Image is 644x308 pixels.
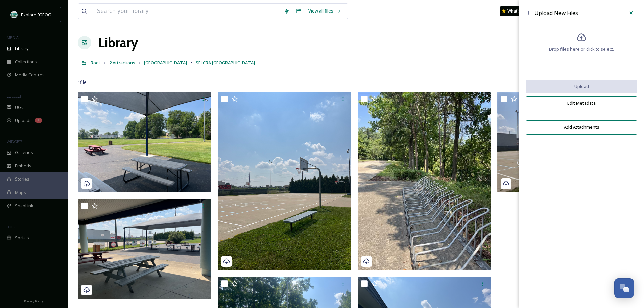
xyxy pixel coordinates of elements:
[15,117,32,124] span: Uploads
[15,149,33,156] span: Galleries
[7,94,21,99] span: COLLECT
[15,163,31,169] span: Embeds
[7,139,22,144] span: WIDGETS
[15,235,29,241] span: Socials
[196,60,255,66] span: SELCRA [GEOGRAPHIC_DATA]
[15,203,33,209] span: SnapLink
[7,224,20,229] span: SOCIALS
[534,9,578,17] span: Upload New Files
[15,72,45,78] span: Media Centres
[497,92,630,192] img: Image - 2025-08-14T122845.614.jpg
[91,60,100,66] span: Root
[15,58,37,65] span: Collections
[78,199,211,299] img: Image - 2025-08-14T122851.997.jpg
[78,92,211,192] img: Image - 2025-08-14T122849.932.jpg
[358,92,491,270] img: Image - 2025-08-14T122843.442.jpg
[109,60,135,66] span: 2.Attractions
[526,80,637,93] button: Upload
[144,60,187,66] span: [GEOGRAPHIC_DATA]
[549,46,614,52] span: Drop files here or click to select.
[305,4,344,18] a: View all files
[218,92,351,270] img: Image - 2025-08-14T122847.832.jpg
[94,4,281,19] input: Search your library
[21,11,114,18] span: Explore [GEOGRAPHIC_DATA][PERSON_NAME]
[15,45,28,52] span: Library
[15,104,24,111] span: UGC
[24,299,44,303] span: Privacy Policy
[144,58,187,67] a: [GEOGRAPHIC_DATA]
[7,35,19,40] span: MEDIA
[11,11,18,18] img: 67e7af72-b6c8-455a-acf8-98e6fe1b68aa.avif
[15,189,26,196] span: Maps
[526,120,637,134] button: Add Attachments
[78,79,87,86] span: 1 file
[196,58,255,67] a: SELCRA [GEOGRAPHIC_DATA]
[91,58,100,67] a: Root
[24,297,44,305] a: Privacy Policy
[614,278,634,298] button: Open Chat
[35,118,42,123] div: 1
[15,176,29,182] span: Stories
[98,32,138,53] a: Library
[500,6,534,16] a: What's New
[109,58,135,67] a: 2.Attractions
[526,96,637,110] button: Edit Metadata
